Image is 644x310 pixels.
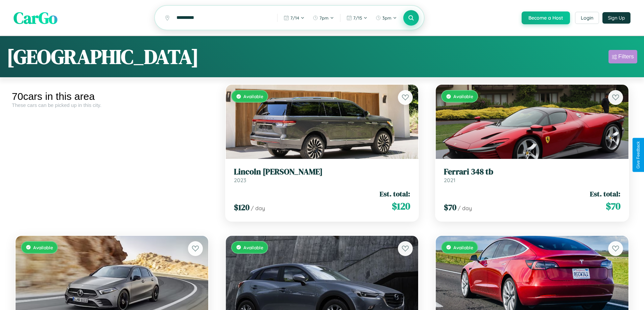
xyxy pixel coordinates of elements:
[444,202,456,213] span: $ 70
[33,245,53,250] span: Available
[234,167,410,184] a: Lincoln [PERSON_NAME]2023
[243,93,263,99] span: Available
[309,12,337,23] button: 7pm
[522,11,570,24] button: Become a Host
[453,245,473,250] span: Available
[606,199,620,213] span: $ 70
[12,102,212,108] div: These cars can be picked up in this city.
[14,7,57,29] span: CarGo
[590,189,620,199] span: Est. total:
[243,245,263,250] span: Available
[372,12,400,23] button: 3pm
[234,202,249,213] span: $ 120
[453,93,473,99] span: Available
[280,12,308,23] button: 7/14
[636,141,641,169] div: Give Feedback
[234,177,246,184] span: 2023
[319,15,329,21] span: 7pm
[7,43,199,71] h1: [GEOGRAPHIC_DATA]
[444,167,620,184] a: Ferrari 348 tb2021
[353,15,362,21] span: 7 / 15
[618,53,634,60] div: Filters
[290,15,299,21] span: 7 / 14
[602,12,630,24] button: Sign Up
[444,167,620,177] h3: Ferrari 348 tb
[392,199,410,213] span: $ 120
[251,205,265,212] span: / day
[444,177,455,184] span: 2021
[575,12,599,24] button: Login
[234,167,410,177] h3: Lincoln [PERSON_NAME]
[458,205,472,212] span: / day
[382,15,391,21] span: 3pm
[343,12,371,23] button: 7/15
[380,189,410,199] span: Est. total:
[12,91,212,102] div: 70 cars in this area
[609,50,637,63] button: Filters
